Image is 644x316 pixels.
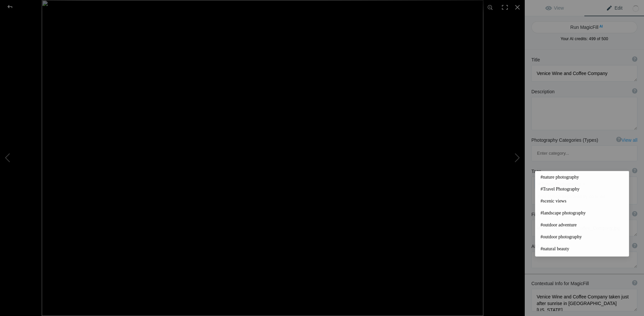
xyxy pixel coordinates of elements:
[541,222,623,228] span: #outdoor adventure
[541,246,623,252] span: #natural beauty
[541,210,623,216] span: #landscape photography
[541,234,623,240] span: #outdoor photography
[541,198,623,204] span: #scenic views
[541,174,623,181] span: #nature photography
[541,186,623,193] span: #Travel Photography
